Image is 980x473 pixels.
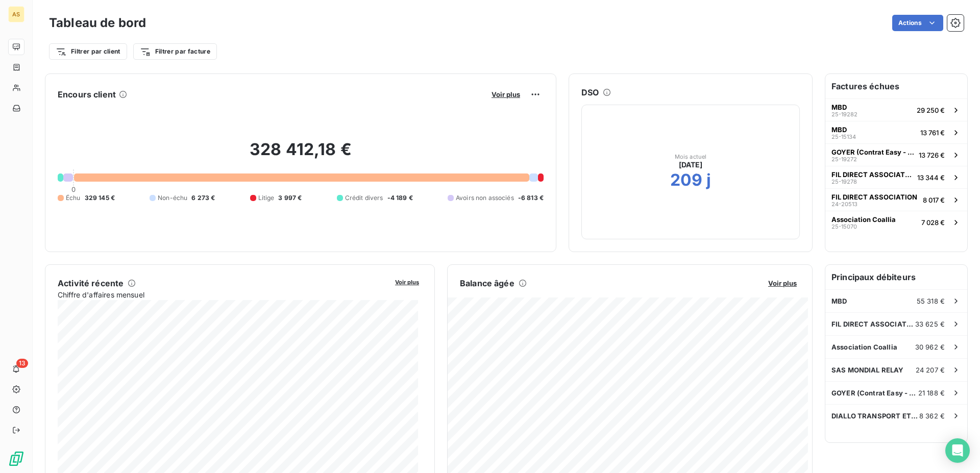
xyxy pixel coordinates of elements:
[918,389,945,397] span: 21 188 €
[8,6,24,22] div: AS
[831,201,857,207] span: 24-20513
[675,154,707,160] span: Mois actuel
[16,359,28,368] span: 13
[923,196,945,204] span: 8 017 €
[825,121,967,143] button: MBD25-1513413 761 €
[258,193,275,203] span: Litige
[706,170,711,190] h2: j
[670,170,702,190] h2: 209
[58,88,116,101] h6: Encours client
[825,211,967,233] button: Association Coallia25-150707 028 €
[831,148,915,156] span: GOYER (Contrat Easy - Thérorème)
[831,412,919,420] span: DIALLO TRANSPORT ET LOGISTIC
[392,277,422,286] button: Voir plus
[831,193,917,201] span: FIL DIRECT ASSOCIATION
[765,279,800,288] button: Voir plus
[892,15,943,31] button: Actions
[679,160,703,170] span: [DATE]
[191,193,215,203] span: 6 273 €
[71,185,76,193] span: 0
[831,126,847,134] span: MBD
[85,193,115,203] span: 329 145 €
[133,43,217,60] button: Filtrer par facture
[395,279,419,286] span: Voir plus
[917,106,945,114] span: 29 250 €
[492,90,520,98] span: Voir plus
[488,90,523,99] button: Voir plus
[831,170,913,179] span: FIL DIRECT ASSOCIATION
[49,43,127,60] button: Filtrer par client
[831,215,896,223] span: Association Coallia
[831,111,857,117] span: 25-19282
[49,14,146,32] h3: Tableau de bord
[825,143,967,166] button: GOYER (Contrat Easy - Thérorème)25-1927213 726 €
[387,193,413,203] span: -4 189 €
[768,279,797,287] span: Voir plus
[945,438,970,463] div: Open Intercom Messenger
[916,366,945,374] span: 24 207 €
[825,188,967,211] button: FIL DIRECT ASSOCIATION24-205138 017 €
[66,193,81,203] span: Échu
[158,193,187,203] span: Non-échu
[58,289,388,300] span: Chiffre d'affaires mensuel
[831,320,915,328] span: FIL DIRECT ASSOCIATION
[831,134,856,140] span: 25-15134
[825,74,967,98] h6: Factures échues
[831,343,897,351] span: Association Coallia
[831,156,857,162] span: 25-19272
[917,297,945,305] span: 55 318 €
[518,193,544,203] span: -6 813 €
[460,277,514,289] h6: Balance âgée
[8,451,24,467] img: Logo LeanPay
[581,86,599,98] h6: DSO
[831,179,857,185] span: 25-19278
[831,103,847,111] span: MBD
[58,277,124,289] h6: Activité récente
[456,193,514,203] span: Avoirs non associés
[920,129,945,137] span: 13 761 €
[915,320,945,328] span: 33 625 €
[831,366,904,374] span: SAS MONDIAL RELAY
[831,297,847,305] span: MBD
[831,223,857,230] span: 25-15070
[919,151,945,159] span: 13 726 €
[278,193,302,203] span: 3 997 €
[917,173,945,182] span: 13 344 €
[825,265,967,289] h6: Principaux débiteurs
[831,389,918,397] span: GOYER (Contrat Easy - Thérorème)
[919,412,945,420] span: 8 362 €
[58,139,544,170] h2: 328 412,18 €
[921,218,945,227] span: 7 028 €
[345,193,383,203] span: Crédit divers
[915,343,945,351] span: 30 962 €
[825,98,967,121] button: MBD25-1928229 250 €
[825,166,967,188] button: FIL DIRECT ASSOCIATION25-1927813 344 €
